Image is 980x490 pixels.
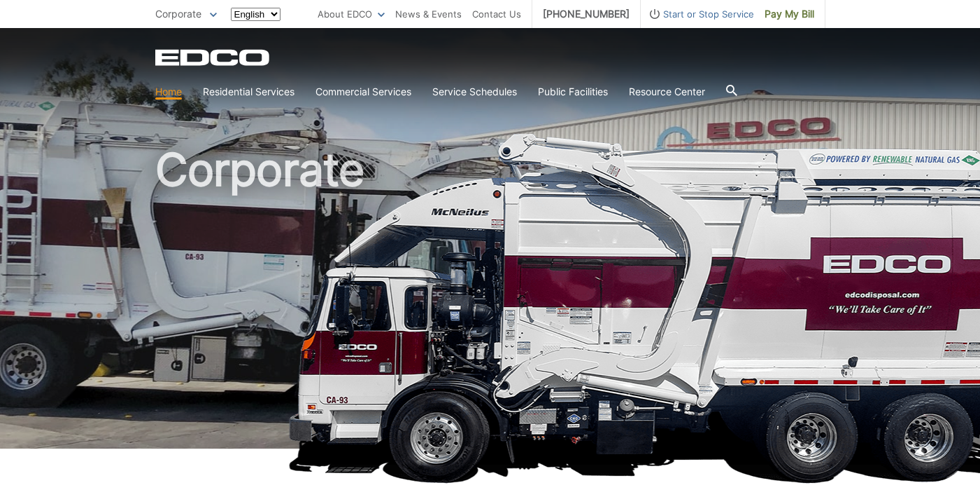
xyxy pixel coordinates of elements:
a: News & Events [395,6,462,22]
a: Commercial Services [315,84,411,100]
a: Public Facilities [538,84,608,100]
span: Pay My Bill [765,6,814,22]
a: About EDCO [318,6,385,22]
h1: Corporate [155,147,825,455]
select: Select a language [231,8,280,21]
a: EDCD logo. Return to the homepage. [155,49,271,66]
a: Service Schedules [432,84,517,100]
a: Contact Us [472,6,521,22]
a: Residential Services [203,84,294,100]
a: Home [155,84,182,100]
a: Resource Center [629,84,705,100]
span: Corporate [155,8,201,20]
